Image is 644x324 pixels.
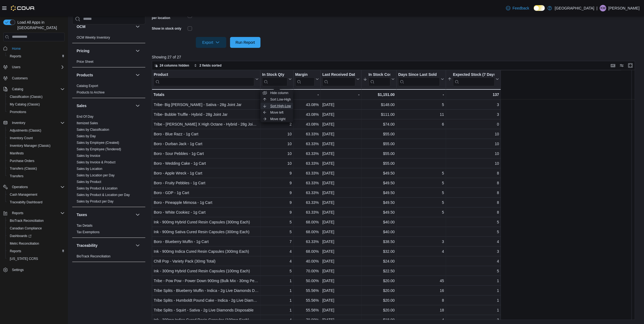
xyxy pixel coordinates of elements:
[77,186,118,191] span: Sales by Product & Location
[1,45,67,52] button: Home
[322,72,355,77] div: Last Received Date
[398,72,444,86] button: Days Since Last Sold
[262,72,292,86] button: In Stock Qty
[5,134,67,142] button: Inventory Count
[77,134,96,138] a: Sales by Day
[368,72,390,86] div: In Stock Cost
[448,180,499,186] div: 8
[596,5,598,11] p: |
[5,255,67,263] button: [US_STATE] CCRS
[77,103,87,108] h3: Sales
[10,166,37,171] span: Transfers (Classic)
[15,20,65,30] span: Load All Apps in [GEOGRAPHIC_DATA]
[134,48,141,54] button: Pricing
[5,149,67,157] button: Manifests
[77,141,119,145] span: Sales by Employee (Created)
[77,121,98,125] span: Itemized Sales
[8,94,45,100] a: Classification (Classic)
[363,101,394,108] div: $148.00
[295,72,319,86] button: Margin
[322,170,359,176] div: [DATE]
[72,34,145,43] div: OCM
[398,101,444,108] div: 5
[77,154,100,158] a: Sales by Invoice
[8,199,45,205] a: Traceabilty Dashboard
[10,86,25,92] button: Catalog
[295,91,319,98] div: -
[262,72,287,86] div: In Stock Qty
[77,48,133,54] button: Pricing
[77,127,109,132] span: Sales by Classification
[398,189,444,196] div: 5
[8,165,65,172] span: Transfers (Classic)
[295,111,319,118] div: 43.08%
[5,232,67,240] a: Dashboards
[5,172,67,180] button: Transfers
[8,135,65,141] span: Inventory Count
[260,96,293,103] button: Sort Low-High
[363,131,394,137] div: $55.00
[295,150,319,157] div: 63.33%
[363,170,394,176] div: $49.50
[295,170,319,176] div: 63.33%
[12,211,23,215] span: Reports
[154,72,254,86] div: Product
[270,110,284,115] span: Move left
[77,193,130,197] a: Sales by Product & Location per Day
[199,63,221,68] span: 2 fields sorted
[262,121,292,127] div: 2
[77,103,133,108] button: Sales
[534,11,534,11] span: Dark Mode
[154,121,259,127] div: Tribe - [PERSON_NAME] X High Octane - Hybrid - 28g Joint Jar
[10,267,26,273] a: Settings
[10,184,65,190] span: Operations
[154,72,259,86] button: Product
[154,101,259,108] div: Tribe- Big [PERSON_NAME] - Sativa - 28g Joint Jar
[8,217,65,224] span: BioTrack Reconciliation
[10,184,30,190] button: Operations
[322,72,359,86] button: Last Received Date
[448,160,499,167] div: 10
[5,52,67,60] button: Reports
[77,128,109,132] a: Sales by Classification
[1,63,67,71] button: Users
[8,142,65,149] span: Inventory Manager (Classic)
[10,120,65,126] span: Inventory
[77,60,93,64] a: Price Sheet
[134,23,141,30] button: OCM
[10,210,65,216] span: Reports
[363,150,394,157] div: $55.00
[8,256,40,262] a: [US_STATE] CCRS
[77,154,100,158] span: Sales by Invoice
[10,144,51,148] span: Inventory Manager (Classic)
[398,111,444,118] div: 11
[77,160,115,164] a: Sales by Invoice & Product
[262,150,292,157] div: 10
[77,72,133,78] button: Products
[77,24,86,29] h3: OCM
[504,3,531,14] a: Feedback
[230,37,260,48] button: Run Report
[12,76,28,80] span: Customers
[363,72,394,86] button: In Stock Cost
[363,199,394,206] div: $49.50
[77,84,98,88] a: Catalog Export
[77,180,101,184] span: Sales by Product
[8,158,65,164] span: Purchase Orders
[260,109,293,116] button: Move left
[77,114,93,119] span: End Of Day
[10,86,65,92] span: Catalog
[77,186,118,190] a: Sales by Product & Location
[513,5,529,11] span: Feedback
[160,63,189,68] span: 24 columns hidden
[77,230,100,234] a: Tax Exemptions
[627,62,634,69] button: Enter fullscreen
[398,91,444,98] div: -
[8,150,26,157] a: Manifests
[8,248,23,254] a: Reports
[77,212,87,217] h3: Taxes
[448,150,499,157] div: 10
[8,191,65,198] span: Cash Management
[77,167,102,171] span: Sales by Location
[77,147,121,151] a: Sales by Employee (Tendered)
